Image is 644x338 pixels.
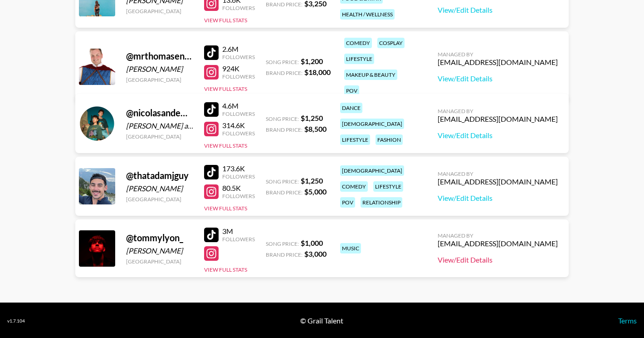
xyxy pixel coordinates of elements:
[618,316,637,325] a: Terms
[222,173,255,180] div: Followers
[438,170,558,177] div: Managed By
[222,193,255,199] div: Followers
[204,85,247,92] button: View Full Stats
[438,131,558,140] a: View/Edit Details
[222,54,255,60] div: Followers
[361,197,402,208] div: relationship
[222,236,255,243] div: Followers
[438,194,558,203] a: View/Edit Details
[301,176,323,185] strong: $ 1,250
[222,5,255,11] div: Followers
[222,184,255,193] div: 80.5K
[438,108,558,114] div: Managed By
[438,58,558,67] div: [EMAIL_ADDRESS][DOMAIN_NAME]
[126,133,193,140] div: [GEOGRAPHIC_DATA]
[301,57,323,65] strong: $ 1,200
[126,8,193,15] div: [GEOGRAPHIC_DATA]
[438,177,558,186] div: [EMAIL_ADDRESS][DOMAIN_NAME]
[344,70,397,80] div: makeup & beauty
[438,255,558,264] a: View/Edit Details
[222,110,255,117] div: Followers
[438,239,558,248] div: [EMAIL_ADDRESS][DOMAIN_NAME]
[204,205,247,212] button: View Full Stats
[438,114,558,124] div: [EMAIL_ADDRESS][DOMAIN_NAME]
[304,68,331,76] strong: $ 18,000
[304,124,327,133] strong: $ 8,500
[301,239,323,247] strong: $ 1,000
[126,170,193,181] div: @ thatadamjguy
[266,1,302,8] span: Brand Price:
[438,74,558,83] a: View/Edit Details
[222,121,255,130] div: 314.6K
[266,70,302,76] span: Brand Price:
[266,178,299,185] span: Song Price:
[438,5,558,15] a: View/Edit Details
[126,196,193,203] div: [GEOGRAPHIC_DATA]
[126,184,193,193] div: [PERSON_NAME]
[344,54,374,64] div: lifestyle
[344,38,372,48] div: comedy
[222,227,255,236] div: 3M
[126,121,193,130] div: [PERSON_NAME] and [PERSON_NAME]
[204,142,247,149] button: View Full Stats
[126,65,193,74] div: [PERSON_NAME]
[222,45,255,54] div: 2.6M
[222,73,255,80] div: Followers
[344,85,359,96] div: pov
[126,246,193,255] div: [PERSON_NAME]
[266,189,302,196] span: Brand Price:
[438,232,558,239] div: Managed By
[266,59,299,65] span: Song Price:
[438,51,558,58] div: Managed By
[266,115,299,122] span: Song Price:
[126,76,193,83] div: [GEOGRAPHIC_DATA]
[266,240,299,247] span: Song Price:
[340,197,355,208] div: pov
[373,181,403,192] div: lifestyle
[340,119,404,129] div: [DEMOGRAPHIC_DATA]
[7,318,25,324] div: v 1.7.104
[126,50,193,62] div: @ mrthomasenglish
[266,251,302,258] span: Brand Price:
[222,164,255,173] div: 173.6K
[340,9,395,20] div: health / wellness
[340,181,368,192] div: comedy
[340,134,370,145] div: lifestyle
[266,126,302,133] span: Brand Price:
[126,258,193,265] div: [GEOGRAPHIC_DATA]
[340,243,361,253] div: music
[300,316,343,325] div: © Grail Talent
[126,232,193,244] div: @ tommylyon_
[304,249,327,258] strong: $ 3,000
[301,114,323,122] strong: $ 1,250
[204,17,247,24] button: View Full Stats
[340,165,404,176] div: [DEMOGRAPHIC_DATA]
[340,103,362,113] div: dance
[222,101,255,110] div: 4.6M
[222,130,255,137] div: Followers
[204,266,247,273] button: View Full Stats
[304,187,327,196] strong: $ 5,000
[377,38,405,48] div: cosplay
[222,64,255,73] div: 924K
[126,107,193,119] div: @ nicolasandemiliano
[376,134,403,145] div: fashion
